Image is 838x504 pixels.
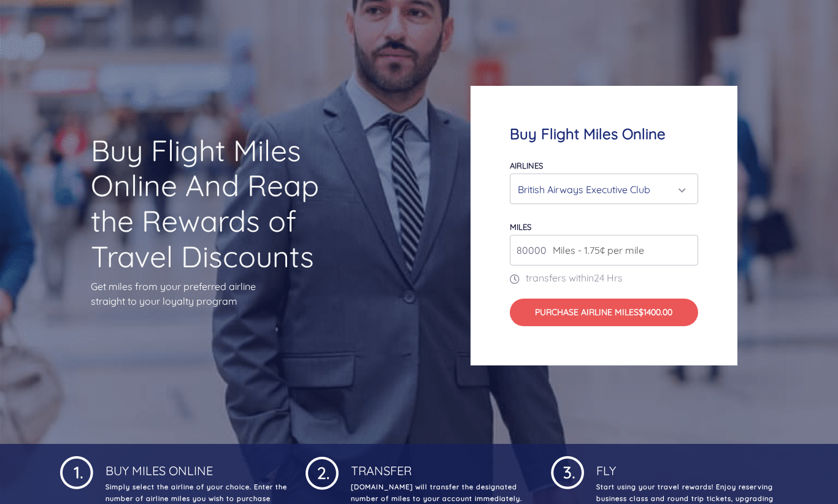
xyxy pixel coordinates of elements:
[510,125,698,143] h4: Buy Flight Miles Online
[91,133,367,274] h1: Buy Flight Miles Online And Reap the Rewards of Travel Discounts
[518,178,682,201] div: British Airways Executive Club
[306,454,339,490] img: 1
[547,243,644,258] span: Miles - 1.75¢ per mile
[348,454,532,478] h4: Transfer
[510,270,698,285] p: transfers within
[60,454,93,489] img: 1
[551,454,584,489] img: 1
[594,454,778,478] h4: Fly
[639,307,672,318] span: $1400.00
[510,222,531,232] label: miles
[103,454,287,478] h4: Buy Miles Online
[510,174,698,204] button: British Airways Executive Club
[510,299,698,327] button: Purchase Airline Miles$1400.00
[91,279,367,308] p: Get miles from your preferred airline straight to your loyalty program
[594,272,623,284] span: 24 Hrs
[510,161,543,170] label: Airlines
